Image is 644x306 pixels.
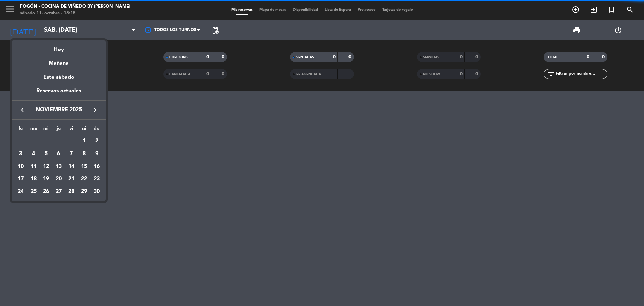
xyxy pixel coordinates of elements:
div: 7 [66,148,77,160]
div: 16 [91,161,102,172]
div: 14 [66,161,77,172]
td: 5 de noviembre de 2025 [40,147,52,160]
td: 6 de noviembre de 2025 [52,147,65,160]
th: miércoles [40,125,52,135]
td: 10 de noviembre de 2025 [14,160,27,173]
div: Hoy [12,40,106,54]
div: 4 [28,148,39,160]
td: 23 de noviembre de 2025 [90,173,103,185]
th: lunes [14,125,27,135]
div: 24 [15,186,26,198]
div: 27 [53,186,64,198]
div: 5 [40,148,52,160]
td: 28 de noviembre de 2025 [65,185,78,198]
td: 13 de noviembre de 2025 [52,160,65,173]
td: 29 de noviembre de 2025 [78,185,91,198]
td: 20 de noviembre de 2025 [52,173,65,185]
td: 27 de noviembre de 2025 [52,185,65,198]
td: 11 de noviembre de 2025 [27,160,40,173]
i: keyboard_arrow_right [91,106,99,114]
td: 22 de noviembre de 2025 [78,173,91,185]
div: 9 [91,148,102,160]
div: 23 [91,173,102,185]
div: 29 [78,186,90,198]
div: 3 [15,148,26,160]
td: 17 de noviembre de 2025 [14,173,27,185]
th: viernes [65,125,78,135]
td: 3 de noviembre de 2025 [14,147,27,160]
div: Este sábado [12,68,106,87]
td: 7 de noviembre de 2025 [65,147,78,160]
div: 20 [53,173,64,185]
td: 21 de noviembre de 2025 [65,173,78,185]
div: 1 [78,135,90,147]
div: 15 [78,161,90,172]
div: 25 [28,186,39,198]
td: NOV. [14,135,78,147]
div: Reservas actuales [12,87,106,100]
span: noviembre 2025 [29,105,89,114]
td: 4 de noviembre de 2025 [27,147,40,160]
td: 12 de noviembre de 2025 [40,160,52,173]
td: 16 de noviembre de 2025 [90,160,103,173]
td: 1 de noviembre de 2025 [78,135,91,147]
td: 2 de noviembre de 2025 [90,135,103,147]
th: jueves [52,125,65,135]
div: 8 [78,148,90,160]
td: 25 de noviembre de 2025 [27,185,40,198]
div: 30 [91,186,102,198]
th: domingo [90,125,103,135]
div: Mañana [12,54,106,68]
td: 15 de noviembre de 2025 [78,160,91,173]
div: 21 [66,173,77,185]
td: 18 de noviembre de 2025 [27,173,40,185]
div: 13 [53,161,64,172]
div: 26 [40,186,52,198]
div: 18 [28,173,39,185]
div: 17 [15,173,26,185]
th: martes [27,125,40,135]
div: 6 [53,148,64,160]
i: keyboard_arrow_left [18,106,26,114]
td: 30 de noviembre de 2025 [90,185,103,198]
div: 12 [40,161,52,172]
td: 9 de noviembre de 2025 [90,147,103,160]
td: 8 de noviembre de 2025 [78,147,91,160]
td: 26 de noviembre de 2025 [40,185,52,198]
td: 14 de noviembre de 2025 [65,160,78,173]
td: 24 de noviembre de 2025 [14,185,27,198]
div: 22 [78,173,90,185]
div: 19 [40,173,52,185]
div: 10 [15,161,26,172]
div: 2 [91,135,102,147]
th: sábado [78,125,91,135]
div: 28 [66,186,77,198]
div: 11 [28,161,39,172]
td: 19 de noviembre de 2025 [40,173,52,185]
